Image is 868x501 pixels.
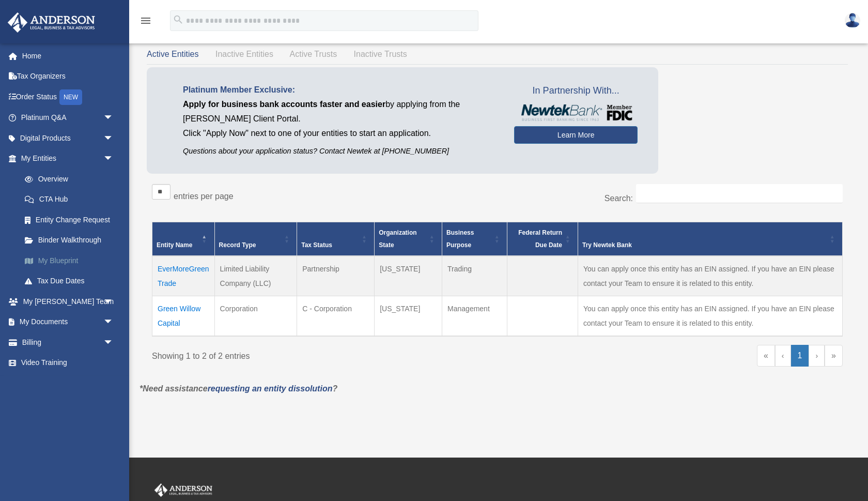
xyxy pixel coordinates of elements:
[152,296,215,337] td: Green Willow Capital
[582,239,827,251] div: Try Newtek Bank
[519,104,632,121] img: NewtekBankLogoSM.png
[173,14,184,25] i: search
[147,50,198,58] span: Active Entities
[375,222,442,256] th: Organization State: Activate to sort
[514,83,638,99] span: In Partnership With...
[103,148,124,170] span: arrow_drop_down
[7,108,129,128] a: Platinum Q&Aarrow_drop_down
[174,192,234,201] label: entries per page
[442,296,507,337] td: Management
[7,45,129,66] a: Home
[442,256,507,296] td: Trading
[507,222,578,256] th: Federal Return Due Date: Activate to sort
[518,229,562,249] span: Federal Return Due Date
[14,230,129,251] a: Binder Walkthrough
[825,345,843,367] a: Last
[290,50,337,58] span: Active Trusts
[152,345,490,363] div: Showing 1 to 2 of 2 entries
[578,222,842,256] th: Try Newtek Bank : Activate to sort
[7,66,129,87] a: Tax Organizers
[214,222,297,256] th: Record Type: Activate to sort
[214,296,297,337] td: Corporation
[103,108,124,129] span: arrow_drop_down
[157,241,192,249] span: Entity Name
[139,14,152,27] i: menu
[7,332,129,353] a: Billingarrow_drop_down
[152,256,215,296] td: EverMoreGreen Trade
[375,256,442,296] td: [US_STATE]
[219,241,256,249] span: Record Type
[152,222,215,256] th: Entity Name: Activate to invert sorting
[208,384,333,393] a: requesting an entity dissolution
[442,222,507,256] th: Business Purpose: Activate to sort
[7,291,129,312] a: My [PERSON_NAME] Teamarrow_drop_down
[215,50,273,58] span: Inactive Entities
[183,83,499,97] p: Platinum Member Exclusive:
[757,345,775,367] a: First
[845,13,860,28] img: User Pic
[7,312,129,332] a: My Documentsarrow_drop_down
[446,229,474,249] span: Business Purpose
[7,353,129,373] a: Video Training
[379,229,416,249] span: Organization State
[183,145,499,158] p: Questions about your application status? Contact Newtek at [PHONE_NUMBER]
[514,126,638,144] a: Learn More
[103,312,124,333] span: arrow_drop_down
[7,128,129,148] a: Digital Productsarrow_drop_down
[301,241,332,249] span: Tax Status
[375,296,442,337] td: [US_STATE]
[103,128,124,149] span: arrow_drop_down
[297,222,375,256] th: Tax Status: Activate to sort
[605,194,633,203] label: Search:
[152,483,214,497] img: Anderson Advisors Platinum Portal
[103,332,124,353] span: arrow_drop_down
[5,12,98,33] img: Anderson Advisors Platinum Portal
[578,256,842,296] td: You can apply once this entity has an EIN assigned. If you have an EIN please contact your Team t...
[775,345,791,367] a: Previous
[183,97,499,126] p: by applying from the [PERSON_NAME] Client Portal.
[59,89,82,105] div: NEW
[14,189,129,210] a: CTA Hub
[791,345,809,367] a: 1
[7,148,129,169] a: My Entitiesarrow_drop_down
[578,296,842,337] td: You can apply once this entity has an EIN assigned. If you have an EIN please contact your Team t...
[297,256,375,296] td: Partnership
[14,271,129,292] a: Tax Due Dates
[139,18,152,27] a: menu
[14,209,129,230] a: Entity Change Request
[103,291,124,312] span: arrow_drop_down
[183,126,499,141] p: Click "Apply Now" next to one of your entities to start an application.
[183,100,385,109] span: Apply for business bank accounts faster and easier
[14,250,129,271] a: My Blueprint
[214,256,297,296] td: Limited Liability Company (LLC)
[354,50,407,58] span: Inactive Trusts
[7,86,129,108] a: Order StatusNEW
[809,345,825,367] a: Next
[297,296,375,337] td: C - Corporation
[139,384,337,393] em: *Need assistance ?
[14,169,124,189] a: Overview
